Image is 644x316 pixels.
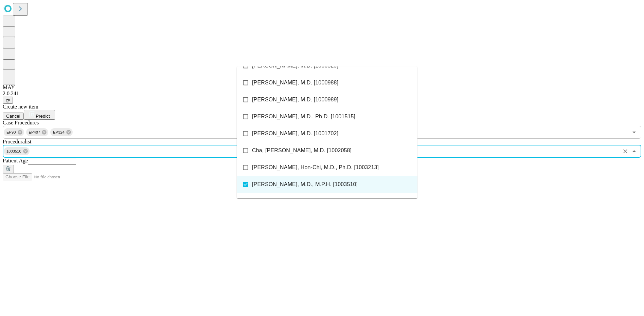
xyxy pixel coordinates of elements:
[26,129,43,136] span: EP407
[3,120,39,125] span: Scheduled Procedure
[50,129,67,136] span: EP324
[5,98,10,103] span: @
[50,128,73,136] div: EP324
[3,91,641,97] div: 2.0.241
[252,113,355,121] span: [PERSON_NAME], M.D., Ph.D. [1001515]
[4,147,24,155] span: 1003510
[252,79,338,87] span: [PERSON_NAME], M.D. [1000988]
[4,147,30,155] div: 1003510
[24,110,55,120] button: Predict
[3,113,24,120] button: Cancel
[252,180,358,189] span: [PERSON_NAME], M.D., M.P.H. [1003510]
[3,139,31,144] span: Proceduralist
[3,84,641,91] div: MAY
[629,146,639,156] button: Close
[252,146,352,155] span: Cha, [PERSON_NAME], M.D. [1002058]
[629,127,639,137] button: Open
[621,146,630,156] button: Clear
[252,130,338,138] span: [PERSON_NAME], M.D. [1001702]
[3,104,38,110] span: Create new item
[4,128,24,136] div: EP90
[3,158,28,163] span: Patient Age
[26,128,49,136] div: EP407
[6,114,20,119] span: Cancel
[3,97,13,104] button: @
[252,163,379,172] span: [PERSON_NAME], Hon-Chi, M.D., Ph.D. [1003213]
[252,197,397,205] span: [PERSON_NAME], [PERSON_NAME], M.B.B.S. [1003801]
[4,129,19,136] span: EP90
[36,114,50,119] span: Predict
[252,96,338,104] span: [PERSON_NAME], M.D. [1000989]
